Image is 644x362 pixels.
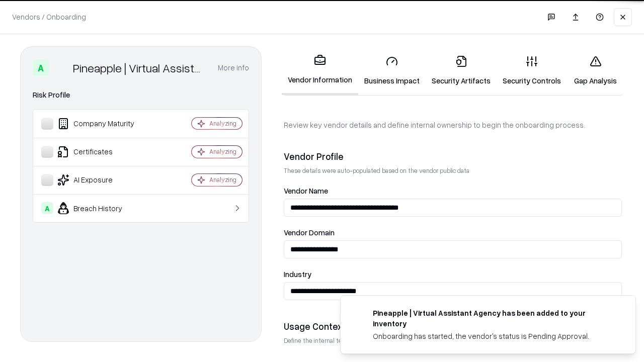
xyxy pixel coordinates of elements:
[373,308,611,329] div: Pineapple | Virtual Assistant Agency has been added to your inventory
[373,331,611,341] div: Onboarding has started, the vendor's status is Pending Approval.
[209,147,236,156] div: Analyzing
[284,187,622,195] label: Vendor Name
[209,175,236,184] div: Analyzing
[53,60,69,76] img: Pineapple | Virtual Assistant Agency
[209,119,236,128] div: Analyzing
[41,202,162,214] div: Breach History
[567,47,624,94] a: Gap Analysis
[41,174,162,186] div: AI Exposure
[41,118,162,130] div: Company Maturity
[284,336,622,345] p: Define the internal team and reason for using this vendor. This helps assess business relevance a...
[284,120,622,130] p: Review key vendor details and define internal ownership to begin the onboarding process.
[284,150,622,162] div: Vendor Profile
[284,270,622,278] label: Industry
[358,47,426,94] a: Business Impact
[12,12,86,22] p: Vendors / Onboarding
[73,60,206,76] div: Pineapple | Virtual Assistant Agency
[218,59,249,77] button: More info
[41,146,162,158] div: Certificates
[284,166,622,175] p: These details were auto-populated based on the vendor public data
[426,47,497,94] a: Security Artifacts
[33,60,49,76] div: A
[497,47,567,94] a: Security Controls
[41,202,53,214] div: A
[284,229,622,236] label: Vendor Domain
[284,320,622,332] div: Usage Context
[282,46,358,95] a: Vendor Information
[33,89,249,101] div: Risk Profile
[353,308,365,320] img: trypineapple.com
